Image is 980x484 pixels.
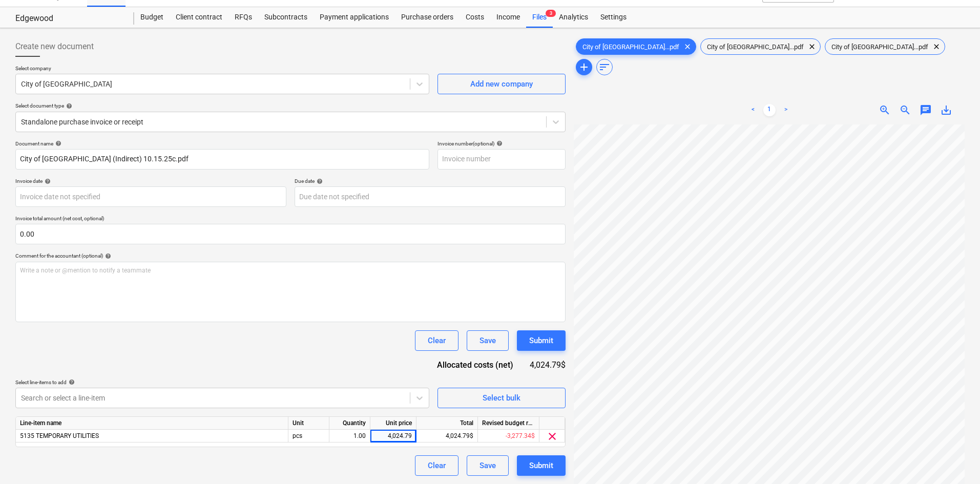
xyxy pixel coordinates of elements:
[333,430,366,443] div: 1.00
[258,7,314,28] a: Subcontracts
[15,40,94,53] span: Create new document
[437,388,566,408] button: Select bulk
[416,417,478,430] div: Total
[288,417,329,430] div: Unit
[940,104,952,116] span: save_alt
[490,7,526,28] a: Income
[546,10,556,17] span: 3
[415,330,458,351] button: Clear
[15,13,122,24] div: Edgewood
[479,334,496,347] div: Save
[526,7,553,28] a: Files3
[530,359,566,371] div: 4,024.79$
[15,379,429,386] div: Select line-items to add
[517,455,566,476] button: Submit
[437,140,566,147] div: Invoice number (optional)
[15,186,286,207] input: Invoice date not specified
[526,7,553,28] div: Files
[929,435,980,484] iframe: Chat Widget
[370,417,416,430] div: Unit price
[879,104,891,116] span: zoom_in
[170,7,228,28] a: Client contract
[416,430,478,443] div: 4,024.79$
[134,7,170,28] a: Budget
[529,334,553,347] div: Submit
[15,149,429,170] input: Document name
[315,178,323,184] span: help
[578,61,590,73] span: add
[598,61,611,73] span: sort
[681,40,694,53] span: clear
[428,459,446,472] div: Clear
[16,417,288,430] div: Line-item name
[825,43,934,51] span: City of [GEOGRAPHIC_DATA]...pdf
[288,430,329,443] div: pcs
[43,178,51,184] span: help
[103,253,111,259] span: help
[479,459,496,472] div: Save
[701,43,810,51] span: City of [GEOGRAPHIC_DATA]...pdf
[825,38,945,55] div: City of [GEOGRAPHIC_DATA]...pdf
[478,430,539,443] div: -3,277.34$
[329,417,370,430] div: Quantity
[15,252,566,259] div: Comment for the accountant (optional)
[15,65,429,74] p: Select company
[467,455,509,476] button: Save
[553,7,594,28] a: Analytics
[806,40,818,53] span: clear
[470,77,533,91] div: Add new company
[478,417,539,430] div: Revised budget remaining
[747,104,759,116] a: Previous page
[374,430,412,443] div: 4,024.79
[15,224,566,244] input: Invoice total amount (net cost, optional)
[483,391,520,405] div: Select bulk
[64,103,72,109] span: help
[429,359,530,371] div: Allocated costs (net)
[899,104,911,116] span: zoom_out
[594,7,633,28] a: Settings
[15,178,286,184] div: Invoice date
[437,74,566,94] button: Add new company
[763,104,776,116] a: Page 1 is your current page
[415,455,458,476] button: Clear
[494,140,503,146] span: help
[15,102,566,109] div: Select document type
[460,7,490,28] a: Costs
[295,186,566,207] input: Due date not specified
[930,40,943,53] span: clear
[437,149,566,170] input: Invoice number
[546,430,558,443] span: clear
[428,334,446,347] div: Clear
[15,215,566,224] p: Invoice total amount (net cost, optional)
[228,7,258,28] a: RFQs
[529,459,553,472] div: Submit
[517,330,566,351] button: Submit
[780,104,792,116] a: Next page
[53,140,61,146] span: help
[576,43,685,51] span: City of [GEOGRAPHIC_DATA]...pdf
[576,38,696,55] div: City of [GEOGRAPHIC_DATA]...pdf
[20,432,99,439] span: 5135 TEMPORARY UTILITIES
[314,7,395,28] a: Payment applications
[295,178,566,184] div: Due date
[467,330,509,351] button: Save
[395,7,460,28] a: Purchase orders
[15,140,429,147] div: Document name
[700,38,821,55] div: City of [GEOGRAPHIC_DATA]...pdf
[920,104,932,116] span: chat
[67,379,75,385] span: help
